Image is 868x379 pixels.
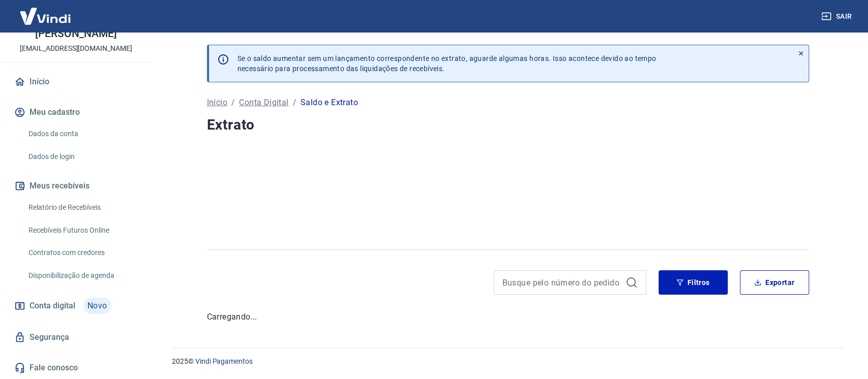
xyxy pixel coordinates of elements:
a: Dados da conta [24,123,140,144]
h4: Extrato [207,115,809,135]
button: Meus recebíveis [12,175,140,197]
p: / [293,97,296,109]
a: Segurança [12,326,140,349]
a: Dados de login [24,146,140,167]
a: Contratos com credores [24,242,140,263]
button: Sair [819,7,856,26]
button: Meu cadastro [12,101,140,123]
p: [EMAIL_ADDRESS][DOMAIN_NAME] [20,43,132,54]
p: [PERSON_NAME] [35,28,116,39]
a: Início [207,97,227,109]
a: Relatório de Recebíveis [24,197,140,218]
a: Conta Digital [239,97,288,109]
a: Recebíveis Futuros Online [24,220,140,241]
button: Exportar [740,270,809,295]
a: Vindi Pagamentos [195,357,253,365]
p: Saldo e Extrato [301,97,358,109]
a: Disponibilização de agenda [24,265,140,286]
p: Se o saldo aumentar sem um lançamento correspondente no extrato, aguarde algumas horas. Isso acon... [237,53,656,74]
p: / [231,97,235,109]
input: Busque pelo número do pedido [502,275,621,290]
span: Novo [83,298,111,314]
img: Vindi [12,1,78,31]
a: Início [12,71,140,93]
a: Conta digitalNovo [12,294,140,318]
p: Carregando... [207,311,809,323]
p: 2025 © [172,356,844,367]
span: Conta digital [29,299,75,313]
a: Fale conosco [12,357,140,379]
button: Filtros [659,270,728,295]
